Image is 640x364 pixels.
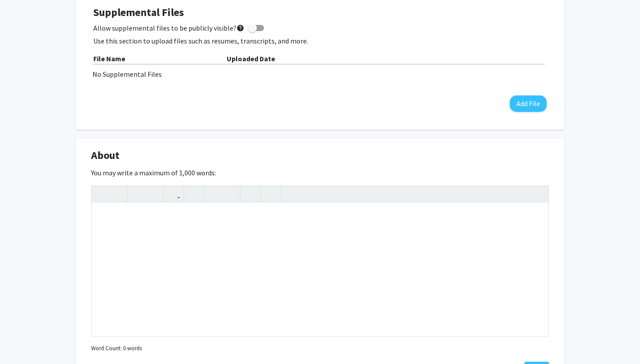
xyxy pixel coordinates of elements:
button: Superscript [130,186,145,202]
button: Add File [510,95,547,112]
button: Subscript [145,186,161,202]
label: You may write a maximum of 1,000 words: [91,167,216,178]
small: Word Count: 0 words [91,344,142,352]
button: Strong (Ctrl + B) [94,186,109,202]
div: No Supplemental Files [92,69,548,79]
button: Fullscreen [531,186,546,202]
mat-icon: help [236,23,244,33]
button: Ordered list [222,186,238,202]
h4: Supplemental Files [93,6,547,19]
iframe: Chat [7,324,38,357]
b: File Name [93,54,125,63]
button: Link [166,186,181,202]
button: Unordered list [207,186,222,202]
span: Allow supplemental files to be publicly visible? [93,23,244,33]
p: Use this section to upload files such as resumes, transcripts, and more. [93,36,547,46]
button: Insert Image [186,186,202,202]
div: Note to users with screen readers: Please deactivate our accessibility plugin for this page as it... [92,203,548,336]
button: Insert horizontal rule [263,186,279,202]
span: About [91,147,120,163]
b: Uploaded Date [227,54,275,63]
button: Emphasis (Ctrl + I) [109,186,125,202]
button: Remove format [243,186,258,202]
